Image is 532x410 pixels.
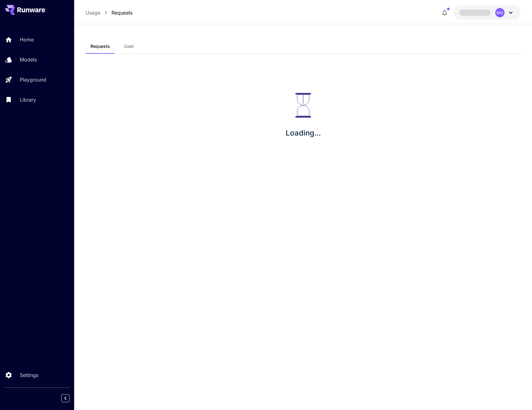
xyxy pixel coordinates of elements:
a: Requests [111,9,132,16]
p: Playground [20,76,46,83]
p: Home [20,36,34,43]
a: Usage [86,9,100,16]
p: Loading... [286,128,321,139]
span: Requests [90,44,110,49]
button: MG [453,6,521,20]
span: Cost [124,44,134,49]
button: Collapse sidebar [61,394,69,402]
p: Settings [20,371,38,379]
div: MG [495,8,505,17]
p: Library [20,96,36,103]
p: Models [20,56,37,63]
div: Collapse sidebar [66,393,74,404]
nav: breadcrumb [86,9,132,16]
